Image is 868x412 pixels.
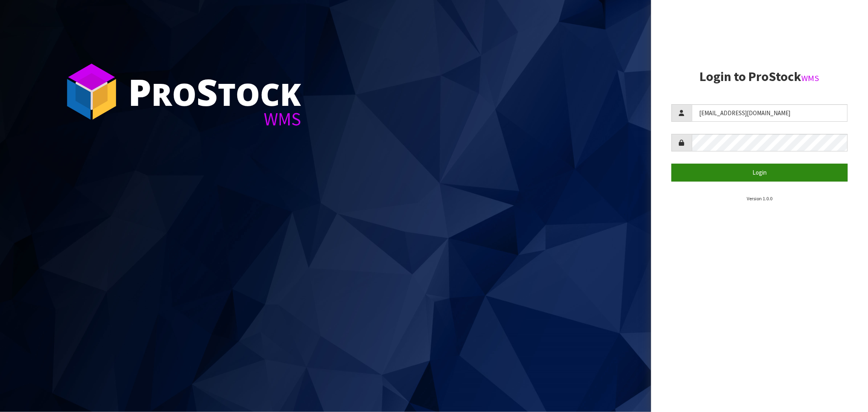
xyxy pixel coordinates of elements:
span: P [128,67,151,116]
small: WMS [801,73,819,83]
span: S [197,67,218,116]
small: Version 1.0.0 [747,195,772,202]
button: Login [671,164,848,181]
h2: Login to ProStock [671,70,848,84]
input: Username [692,104,848,122]
div: ro tock [128,73,301,110]
img: ProStock Cube [61,61,122,122]
div: WMS [128,110,301,128]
